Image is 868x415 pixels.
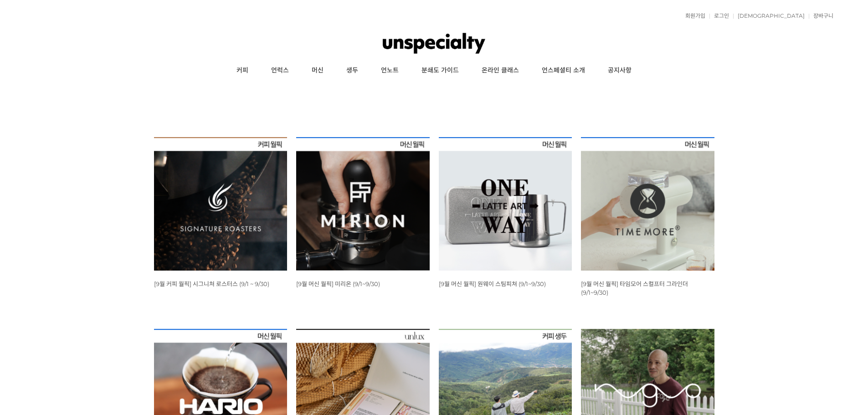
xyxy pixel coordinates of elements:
a: 언노트 [370,59,410,82]
a: 장바구니 [809,13,833,19]
a: [9월 머신 월픽] 미리온 (9/1~9/30) [296,280,380,287]
a: 생두 [335,59,370,82]
a: 언스페셜티 소개 [530,59,596,82]
img: 언스페셜티 몰 [383,30,485,57]
img: 9월 머신 월픽 원웨이 스팀피쳐 [439,137,572,271]
a: [9월 머신 월픽] 타임모어 스컬프터 그라인더 (9/1~9/30) [581,280,688,296]
a: 분쇄도 가이드 [410,59,470,82]
a: 커피 [225,59,260,82]
a: [9월 머신 월픽] 원웨이 스팀피쳐 (9/1~9/30) [439,280,546,287]
a: 온라인 클래스 [470,59,530,82]
img: [9월 커피 월픽] 시그니쳐 로스터스 (9/1 ~ 9/30) [154,137,288,271]
a: 공지사항 [596,59,643,82]
a: 회원가입 [681,13,705,19]
a: 머신 [300,59,335,82]
a: [9월 커피 월픽] 시그니쳐 로스터스 (9/1 ~ 9/30) [154,280,269,287]
a: [DEMOGRAPHIC_DATA] [733,13,805,19]
img: 9월 머신 월픽 미리온 [296,137,430,271]
img: 9월 머신 월픽 타임모어 스컬프터 [581,137,714,271]
a: 로그인 [709,13,729,19]
a: 언럭스 [260,59,300,82]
